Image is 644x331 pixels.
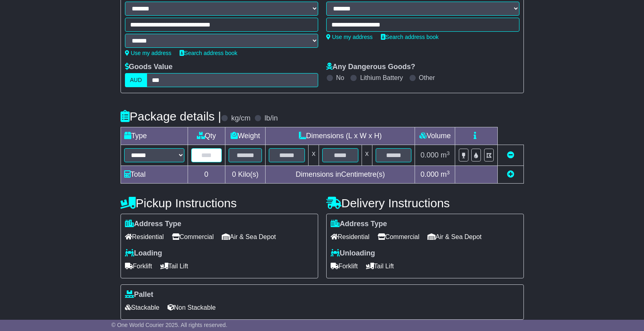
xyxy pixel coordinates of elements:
span: m [441,170,450,178]
span: Air & Sea Depot [222,231,276,243]
span: Forklift [125,260,152,272]
label: Pallet [125,290,153,299]
label: Lithium Battery [360,74,403,82]
h4: Delivery Instructions [326,196,524,210]
td: Total [121,166,188,184]
a: Use my address [125,50,172,56]
label: No [336,74,344,82]
td: Dimensions (L x W x H) [266,127,415,145]
label: Goods Value [125,63,173,72]
sup: 3 [447,170,450,176]
td: Volume [415,127,455,145]
label: Any Dangerous Goods? [326,63,415,72]
span: Residential [125,231,164,243]
a: Use my address [326,34,373,40]
td: 0 [188,166,225,184]
td: Weight [225,127,266,145]
a: Search address book [180,50,237,56]
a: Add new item [507,170,514,178]
label: AUD [125,73,147,87]
span: 0.000 [421,170,439,178]
span: Air & Sea Depot [427,231,482,243]
span: Commercial [378,231,419,243]
label: Other [419,74,435,82]
td: Kilo(s) [225,166,266,184]
span: Tail Lift [160,260,188,272]
label: Address Type [125,220,182,229]
td: Type [121,127,188,145]
label: lb/in [264,114,278,123]
span: m [441,151,450,159]
td: x [309,145,319,166]
span: 0 [232,170,236,178]
span: Residential [331,231,370,243]
span: 0.000 [421,151,439,159]
label: kg/cm [231,114,250,123]
span: Forklift [331,260,358,272]
span: © One World Courier 2025. All rights reserved. [111,322,227,328]
td: x [362,145,372,166]
a: Remove this item [507,151,514,159]
h4: Package details | [121,110,221,123]
a: Search address book [381,34,439,40]
span: Stackable [125,301,159,314]
label: Loading [125,249,162,258]
span: Non Stackable [168,301,216,314]
label: Address Type [331,220,387,229]
td: Qty [188,127,225,145]
sup: 3 [447,150,450,156]
span: Tail Lift [366,260,394,272]
span: Commercial [172,231,214,243]
label: Unloading [331,249,375,258]
td: Dimensions in Centimetre(s) [266,166,415,184]
h4: Pickup Instructions [121,196,318,210]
